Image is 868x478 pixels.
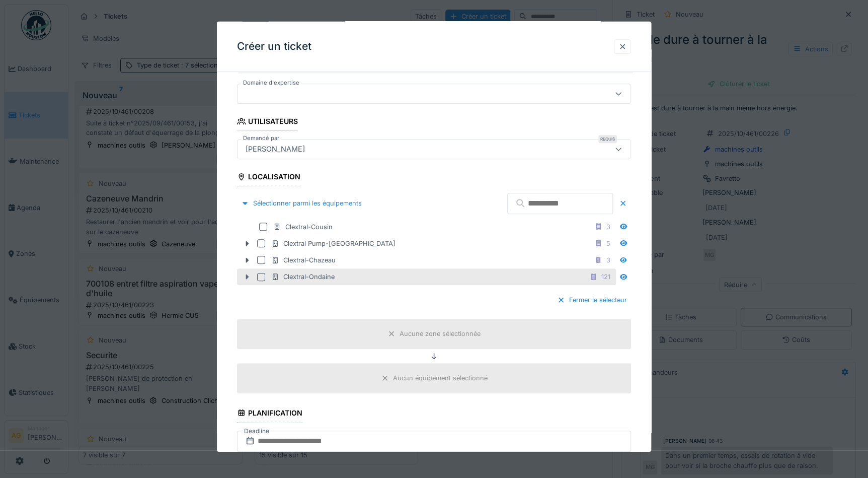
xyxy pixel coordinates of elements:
[241,79,301,87] label: Domaine d'expertise
[271,272,335,282] div: Clextral-Ondaine
[237,40,311,53] h3: Créer un ticket
[400,329,481,338] div: Aucune zone sélectionnée
[606,238,610,248] div: 5
[393,373,488,383] div: Aucun équipement sélectionné
[606,222,610,231] div: 3
[241,134,281,143] label: Demandé par
[237,169,300,186] div: Localisation
[237,196,366,210] div: Sélectionner parmi les équipements
[606,255,610,265] div: 3
[271,238,396,248] div: Clextral Pump-[GEOGRAPHIC_DATA]
[598,135,617,143] div: Requis
[243,425,270,436] label: Deadline
[237,114,298,131] div: Utilisateurs
[273,222,333,231] div: Clextral-Cousin
[601,272,610,282] div: 121
[242,144,309,155] div: [PERSON_NAME]
[271,255,336,265] div: Clextral-Chazeau
[553,293,631,307] div: Fermer le sélecteur
[237,405,302,422] div: Planification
